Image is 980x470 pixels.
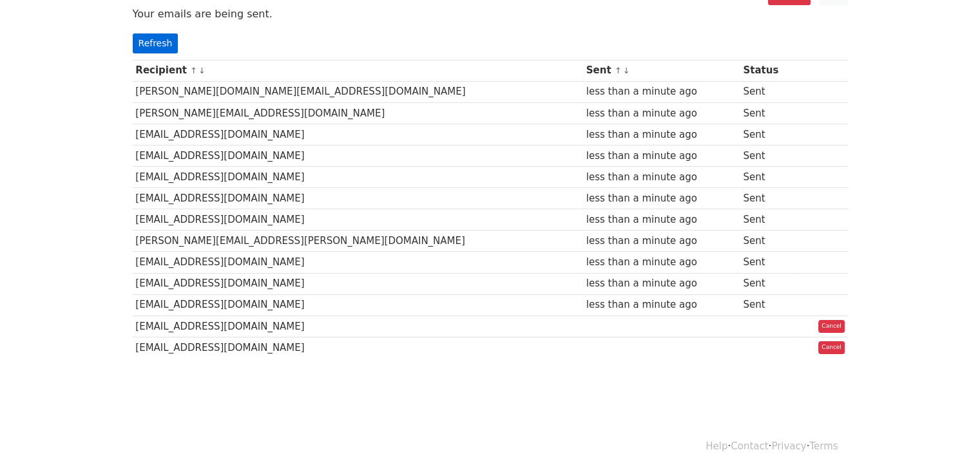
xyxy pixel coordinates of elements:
td: [EMAIL_ADDRESS][DOMAIN_NAME] [133,167,583,188]
a: Cancel [818,320,845,333]
td: Sent [740,294,796,315]
div: less than a minute ago [586,191,737,206]
div: less than a minute ago [586,297,737,312]
td: [EMAIL_ADDRESS][DOMAIN_NAME] [133,124,583,145]
td: [EMAIL_ADDRESS][DOMAIN_NAME] [133,209,583,230]
iframe: Chat Widget [916,408,980,470]
a: ↓ [623,66,630,75]
a: ↑ [190,66,197,75]
td: Sent [740,230,796,252]
div: less than a minute ago [586,84,737,99]
div: less than a minute ago [586,255,737,270]
a: Help [706,440,727,452]
th: Status [740,60,796,81]
td: [EMAIL_ADDRESS][DOMAIN_NAME] [133,337,583,358]
div: less than a minute ago [586,149,737,164]
div: less than a minute ago [586,276,737,291]
div: less than a minute ago [586,212,737,227]
td: [EMAIL_ADDRESS][DOMAIN_NAME] [133,315,583,337]
td: Sent [740,273,796,294]
div: less than a minute ago [586,234,737,249]
div: less than a minute ago [586,106,737,121]
td: [EMAIL_ADDRESS][DOMAIN_NAME] [133,188,583,209]
div: less than a minute ago [586,170,737,185]
td: [PERSON_NAME][EMAIL_ADDRESS][DOMAIN_NAME] [133,102,583,124]
td: Sent [740,188,796,209]
a: Cancel [818,341,845,354]
a: Terms [809,440,838,452]
a: Refresh [133,33,178,53]
td: Sent [740,102,796,124]
p: Your emails are being sent. [133,7,848,21]
th: Sent [583,60,740,81]
th: Recipient [133,60,583,81]
td: Sent [740,252,796,273]
td: Sent [740,81,796,102]
div: less than a minute ago [586,127,737,142]
a: Privacy [771,440,806,452]
td: [EMAIL_ADDRESS][DOMAIN_NAME] [133,252,583,273]
td: Sent [740,209,796,230]
a: Contact [731,440,768,452]
td: [PERSON_NAME][DOMAIN_NAME][EMAIL_ADDRESS][DOMAIN_NAME] [133,81,583,102]
td: Sent [740,145,796,166]
td: [EMAIL_ADDRESS][DOMAIN_NAME] [133,145,583,166]
td: [EMAIL_ADDRESS][DOMAIN_NAME] [133,294,583,315]
a: ↓ [198,66,206,75]
td: Sent [740,124,796,145]
td: [PERSON_NAME][EMAIL_ADDRESS][PERSON_NAME][DOMAIN_NAME] [133,230,583,252]
a: ↑ [615,66,622,75]
td: [EMAIL_ADDRESS][DOMAIN_NAME] [133,273,583,294]
td: Sent [740,167,796,188]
